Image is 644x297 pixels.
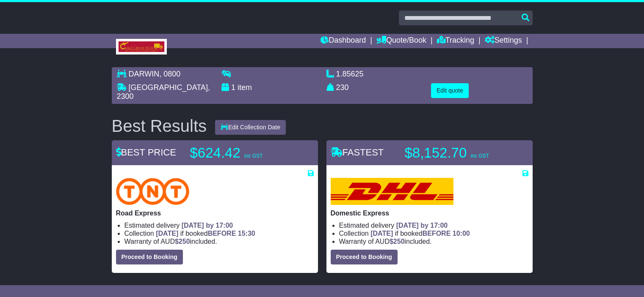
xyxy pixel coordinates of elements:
[156,230,255,237] span: if booked
[238,230,255,237] span: 15:30
[116,250,183,264] button: Proceed to Booking
[208,230,236,237] span: BEFORE
[182,222,233,229] span: [DATE] by 17:00
[339,229,528,237] li: Collection
[117,83,210,101] span: , 2300
[339,221,528,229] li: Estimated delivery
[376,34,426,48] a: Quote/Book
[396,222,448,229] span: [DATE] by 17:00
[393,238,405,245] span: 250
[437,34,474,48] a: Tracking
[108,117,211,135] div: Best Results
[129,70,160,78] span: DARWIN
[116,209,314,217] p: Road Express
[423,230,451,237] span: BEFORE
[331,209,528,217] p: Domestic Express
[336,70,364,78] span: 1.85625
[244,153,263,159] span: inc GST
[156,230,178,237] span: [DATE]
[215,120,286,135] button: Edit Collection Date
[190,144,296,161] p: $624.42
[336,83,349,92] span: 230
[238,83,252,92] span: item
[331,178,453,205] img: DHL: Domestic Express
[431,83,469,98] button: Edit quote
[231,83,235,92] span: 1
[370,230,393,237] span: [DATE]
[179,238,190,245] span: 250
[175,238,190,245] span: $
[124,237,314,245] li: Warranty of AUD included.
[129,83,208,92] span: [GEOGRAPHIC_DATA]
[321,34,366,48] a: Dashboard
[331,147,384,158] span: FASTEST
[159,70,180,78] span: , 0800
[390,238,405,245] span: $
[370,230,470,237] span: if booked
[116,178,190,205] img: TNT Domestic: Road Express
[331,250,398,264] button: Proceed to Booking
[485,34,522,48] a: Settings
[116,147,176,158] span: BEST PRICE
[339,237,528,245] li: Warranty of AUD included.
[470,153,489,159] span: inc GST
[453,230,470,237] span: 10:00
[405,144,511,161] p: $8,152.70
[124,229,314,237] li: Collection
[124,221,314,229] li: Estimated delivery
